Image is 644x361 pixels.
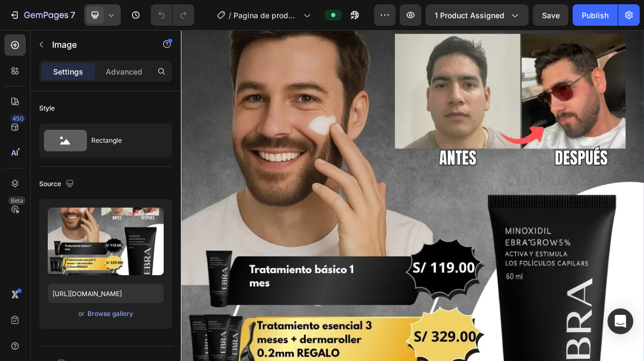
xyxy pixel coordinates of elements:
[78,307,85,320] span: or
[542,11,560,20] span: Save
[8,196,26,205] div: Beta
[426,4,529,26] button: 1 product assigned
[229,10,231,21] span: /
[573,4,618,26] button: Publish
[48,208,164,275] img: preview-image
[181,30,644,361] iframe: Design area
[87,308,134,319] button: Browse gallery
[151,4,194,26] div: Undo/Redo
[87,309,133,319] div: Browse gallery
[39,177,76,191] div: Source
[39,104,55,113] div: Style
[91,128,157,153] div: Rectangle
[106,66,142,77] p: Advanced
[582,10,609,21] div: Publish
[48,284,164,303] input: https://example.com/image.jpg
[10,114,26,123] div: 450
[4,4,80,26] button: 7
[435,10,504,21] span: 1 product assigned
[52,38,143,51] p: Image
[233,10,299,21] span: Pagina de producto
[70,9,75,21] p: 7
[533,4,568,26] button: Save
[608,308,633,334] div: Open Intercom Messenger
[53,66,83,77] p: Settings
